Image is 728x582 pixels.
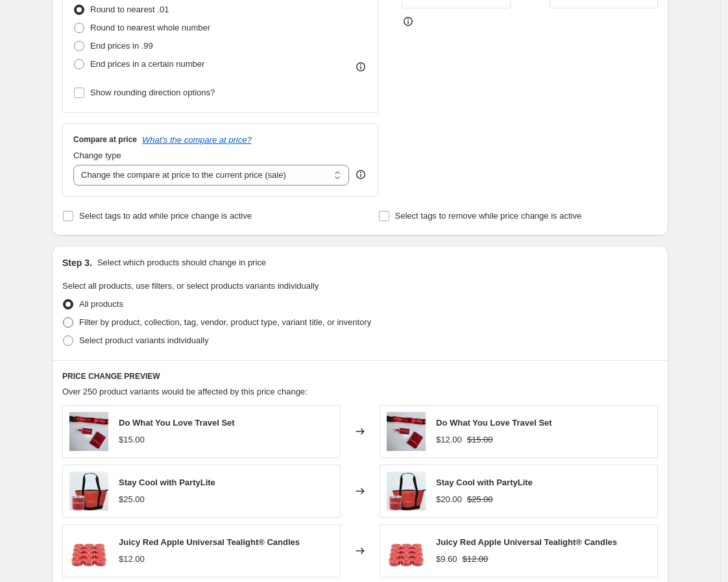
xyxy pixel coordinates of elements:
img: fh20_v041101_b_s7_1_80x.png [69,531,108,570]
span: Do What You Love Travel Set [436,418,552,428]
div: help [354,168,367,181]
div: $12.00 [436,433,462,446]
span: Change type [73,151,121,160]
span: Filter by product, collection, tag, vendor, product type, variant title, or inventory [79,317,371,327]
span: Select tags to add while price change is active [79,211,252,221]
span: End prices in .99 [90,41,153,51]
span: Select tags to remove while price change is active [395,211,582,221]
strike: $15.00 [467,433,493,446]
button: What's the compare at price? [142,135,252,145]
strike: $12.00 [463,553,489,566]
span: Stay Cool with PartyLite [119,478,215,487]
span: Round to nearest whole number [90,23,210,32]
span: Stay Cool with PartyLite [436,478,533,487]
div: $25.00 [119,493,145,506]
img: new_affiliate_enrollment_offer_may_2021_80x.png [69,472,108,511]
span: End prices in a certain number [90,59,204,69]
div: $9.60 [436,553,457,566]
img: 910550_80x.jpg [69,412,108,451]
span: Juicy Red Apple Universal Tealight® Candles [119,537,300,547]
span: Select all products, use filters, or select products variants individually [62,281,319,291]
img: 910550_80x.jpg [387,412,426,451]
div: $20.00 [436,493,462,506]
img: fh20_v041101_b_s7_1_80x.png [387,531,426,570]
strike: $25.00 [467,493,493,506]
span: Select product variants individually [79,335,208,345]
div: $15.00 [119,433,145,446]
span: Do What You Love Travel Set [119,418,235,428]
p: Select which products should change in price [97,256,266,269]
div: $12.00 [119,553,145,566]
span: Show rounding direction options? [90,88,215,97]
h2: Step 3. [62,256,92,269]
h3: Compare at price [73,134,137,145]
h6: PRICE CHANGE PREVIEW [62,371,658,382]
span: Round to nearest .01 [90,5,169,14]
img: new_affiliate_enrollment_offer_may_2021_80x.png [387,472,426,511]
span: Over 250 product variants would be affected by this price change: [62,387,308,396]
span: All products [79,299,123,309]
span: Juicy Red Apple Universal Tealight® Candles [436,537,617,547]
